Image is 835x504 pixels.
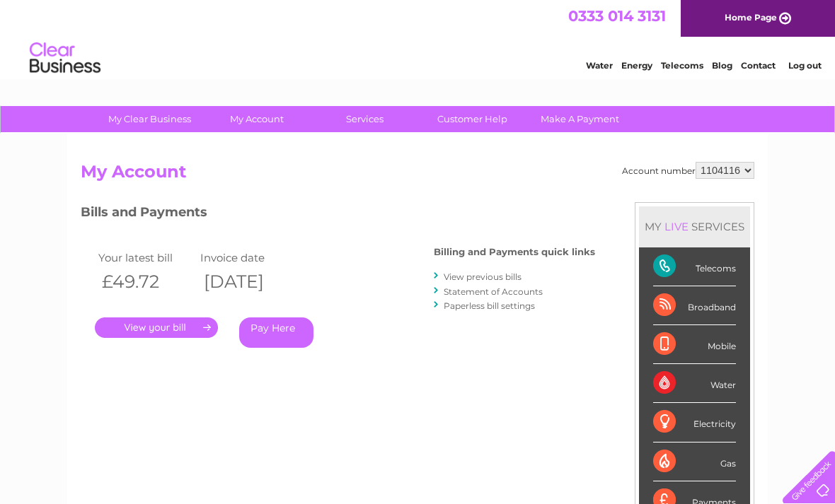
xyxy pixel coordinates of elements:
a: My Clear Business [91,106,208,132]
a: Paperless bill settings [444,300,535,311]
div: Telecoms [653,247,736,286]
a: Statement of Accounts [444,286,543,297]
a: Contact [741,60,776,71]
a: . [95,317,218,338]
a: Make A Payment [522,106,638,132]
div: MY SERVICES [639,206,750,247]
h4: Billing and Payments quick links [434,247,595,257]
a: 0333 014 3131 [568,7,666,25]
a: Blog [712,60,732,71]
h3: Bills and Payments [81,202,595,227]
div: Gas [653,443,736,481]
div: Broadband [653,286,736,325]
a: My Account [199,106,316,132]
h2: My Account [81,162,754,189]
div: Water [653,364,736,403]
a: Energy [621,60,652,71]
a: Telecoms [661,60,703,71]
a: Customer Help [414,106,531,132]
th: £49.72 [95,267,197,296]
td: Your latest bill [95,248,197,267]
a: Log out [788,60,822,71]
td: Invoice date [197,248,299,267]
div: Mobile [653,325,736,364]
th: [DATE] [197,267,299,296]
div: LIVE [662,220,691,233]
a: Services [306,106,423,132]
a: Water [586,60,613,71]
a: Pay Here [239,317,313,348]
a: View previous bills [444,271,522,282]
div: Clear Business is a trading name of Verastar Limited (registered in [GEOGRAPHIC_DATA] No. 3667643... [84,8,753,69]
div: Electricity [653,403,736,442]
img: logo.png [29,37,101,80]
div: Account number [622,162,754,179]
